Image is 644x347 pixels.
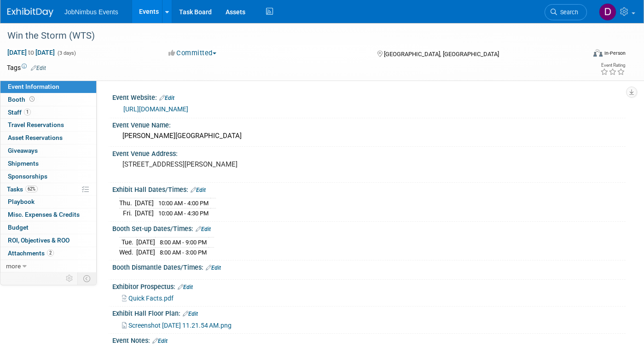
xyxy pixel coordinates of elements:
span: Misc. Expenses & Credits [8,211,80,218]
td: Tue. [119,237,136,248]
span: Sponsorships [8,173,47,180]
div: Exhibitor Prospectus: [112,280,626,292]
div: Booth Dismantle Dates/Times: [112,260,626,272]
img: ExhibitDay [7,8,53,17]
span: more [6,262,21,270]
span: Travel Reservations [8,121,64,128]
div: Event Venue Name: [112,118,626,130]
span: Booth [8,96,36,103]
a: Edit [31,65,46,71]
a: Search [545,4,587,20]
div: Exhibit Hall Dates/Times: [112,183,626,195]
div: Event Format [534,48,626,62]
td: Wed. [119,247,136,257]
img: Deni Blair [599,3,616,21]
span: 62% [25,185,38,192]
span: Shipments [8,160,39,167]
div: In-Person [604,50,626,57]
span: Quick Facts.pdf [128,295,174,302]
div: Exhibit Hall Floor Plan: [112,307,626,318]
span: Screenshot [DATE] 11.21.54 AM.png [128,322,232,329]
a: Asset Reservations [0,132,96,144]
span: Staff [8,109,31,116]
span: Attachments [8,249,54,257]
td: Personalize Event Tab Strip [62,272,78,284]
td: Tags [7,63,46,72]
span: Budget [8,224,29,231]
a: Edit [159,95,174,101]
td: Thu. [119,198,135,208]
span: Asset Reservations [8,134,63,141]
a: Edit [183,311,198,317]
td: [DATE] [135,198,154,208]
span: 2 [47,249,54,256]
a: ROI, Objectives & ROO [0,234,96,247]
span: Tasks [7,185,38,193]
a: Edit [152,338,168,344]
div: Win the Storm (WTS) [4,28,573,44]
a: Booth [0,93,96,106]
button: Committed [165,48,220,58]
td: [DATE] [135,208,154,218]
a: Edit [191,187,206,193]
div: Event Rating [600,63,625,68]
span: JobNimbus Events [64,8,118,16]
a: Budget [0,221,96,234]
span: 8:00 AM - 3:00 PM [160,249,207,256]
span: Playbook [8,198,35,205]
td: Toggle Event Tabs [78,272,97,284]
div: Event Notes: [112,334,626,346]
a: Edit [206,265,221,271]
a: Misc. Expenses & Credits [0,208,96,221]
a: Edit [196,226,211,232]
pre: [STREET_ADDRESS][PERSON_NAME] [122,160,316,168]
span: 10:00 AM - 4:00 PM [158,200,209,207]
span: to [27,49,35,56]
div: Event Website: [112,91,626,103]
td: Fri. [119,208,135,218]
a: Staff1 [0,106,96,119]
img: Format-Inperson.png [593,49,603,57]
span: 10:00 AM - 4:30 PM [158,210,209,217]
a: Travel Reservations [0,119,96,131]
a: Edit [178,284,193,290]
div: Booth Set-up Dates/Times: [112,222,626,234]
a: Playbook [0,196,96,208]
span: (3 days) [57,50,76,56]
span: 8:00 AM - 9:00 PM [160,239,207,246]
a: Shipments [0,157,96,170]
td: [DATE] [136,237,155,248]
a: Sponsorships [0,170,96,183]
a: Event Information [0,81,96,93]
a: Quick Facts.pdf [122,295,174,302]
div: [PERSON_NAME][GEOGRAPHIC_DATA] [119,129,619,143]
a: more [0,260,96,272]
span: Search [557,9,578,16]
span: 1 [24,109,31,116]
a: Giveaways [0,145,96,157]
span: [DATE] [DATE] [7,48,55,57]
span: [GEOGRAPHIC_DATA], [GEOGRAPHIC_DATA] [384,51,499,58]
span: Giveaways [8,147,38,154]
div: Event Venue Address: [112,147,626,158]
span: Booth not reserved yet [28,96,36,103]
a: Screenshot [DATE] 11.21.54 AM.png [122,322,232,329]
a: [URL][DOMAIN_NAME] [123,105,188,113]
span: ROI, Objectives & ROO [8,237,70,244]
span: Event Information [8,83,59,90]
a: Tasks62% [0,183,96,196]
a: Attachments2 [0,247,96,260]
td: [DATE] [136,247,155,257]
